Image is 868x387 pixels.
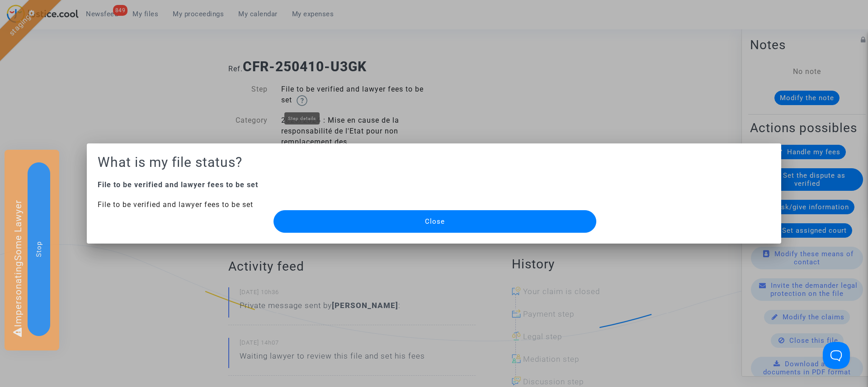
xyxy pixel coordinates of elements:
span: Close [425,217,445,226]
div: File to be verified and lawyer fees to be set [98,180,770,190]
button: Close [274,210,596,233]
div: Impersonating [5,150,59,350]
iframe: Help Scout Beacon - Open [823,342,850,369]
h1: What is my file status? [98,154,770,170]
div: File to be verified and lawyer fees to be set [98,199,770,210]
span: Stop [35,241,43,257]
